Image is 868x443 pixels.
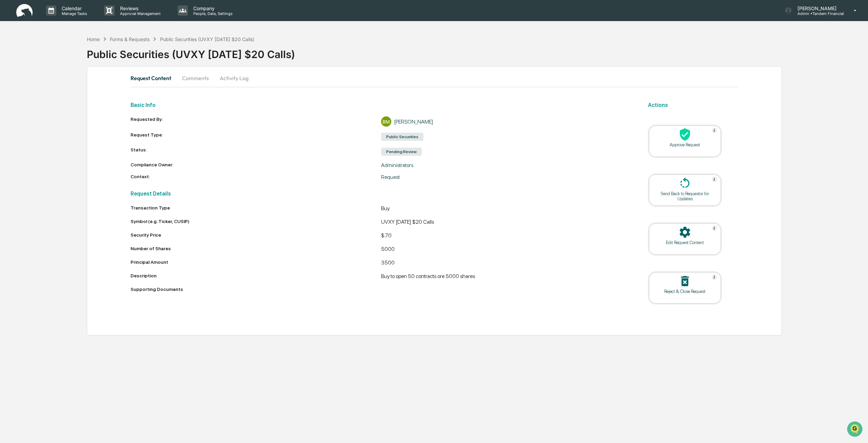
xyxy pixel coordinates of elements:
div: Description [131,273,381,278]
p: Calendar [56,5,91,11]
p: Approval Management [115,11,164,16]
div: $.70 [381,232,632,240]
div: Public Securities [381,133,423,141]
div: Send Back to Requestor for Updates [654,191,715,201]
div: [PERSON_NAME] [394,118,433,125]
p: Admin • Tandem Financial [792,11,844,16]
span: Data Lookup [14,98,43,105]
button: Comments [177,70,214,86]
div: Status: [131,147,381,156]
div: Buy to open 50 contracts ore 5000 shares [381,273,632,281]
div: BM [381,116,391,127]
div: Requested By: [131,116,381,127]
div: Public Securities (UVXY [DATE] $20 Calls) [160,36,254,42]
img: Help [712,177,717,182]
span: Pylon [67,115,82,120]
div: Context: [131,174,381,180]
img: Help [712,274,717,280]
a: 🔎Data Lookup [4,96,45,108]
img: 1746055101610-c473b297-6a78-478c-a979-82029cc54cd1 [7,52,19,64]
div: secondary tabs example [131,70,738,86]
div: Edit Request Content [654,240,715,245]
div: 🖐️ [7,86,12,92]
p: How can we help? [7,14,123,25]
button: Activity Log [214,70,254,86]
h2: Actions [648,102,738,108]
p: Manage Tasks [56,11,91,16]
div: 3500 [381,259,632,267]
button: Start new chat [115,54,123,62]
iframe: Open customer support [846,421,865,439]
div: Supporting Documents [131,287,632,292]
div: Public Securities (UVXY [DATE] $20 Calls) [87,43,868,60]
img: logo [16,4,33,17]
div: Buy [381,205,632,213]
p: Reviews [115,5,164,11]
div: UVXY [DATE] $20 Calls [381,219,632,227]
div: Reject & Close Request [654,289,715,294]
div: Compliance Owner: [131,162,381,168]
img: Help [712,225,717,231]
p: [PERSON_NAME] [792,5,844,11]
div: Request Type: [131,132,381,142]
button: Request Content [131,70,177,86]
p: Company [188,5,236,11]
div: 5000 [381,246,632,254]
span: Attestations [56,86,84,92]
a: 🗄️Attestations [46,83,87,95]
a: 🖐️Preclearance [4,83,46,95]
div: Home [87,36,100,42]
div: Transaction Type [131,205,381,210]
div: Request [381,174,632,180]
span: Preclearance [14,86,44,92]
div: Symbol (e.g. Ticker, CUSIP) [131,219,381,224]
h2: Basic Info [131,102,632,108]
div: Administrators [381,162,632,168]
a: Powered byPylon [48,115,82,120]
div: Pending Review [381,148,422,156]
input: Clear [18,31,112,38]
div: Number of Shares [131,246,381,251]
img: Help [712,128,717,133]
div: 🔎 [7,99,12,105]
div: Forms & Requests [110,36,150,42]
div: Approve Request [654,142,715,147]
h2: Request Details [131,190,632,197]
p: People, Data, Settings [188,11,236,16]
div: 🗄️ [49,86,55,92]
div: Principal Amount [131,259,381,265]
div: Security Price [131,232,381,238]
div: We're available if you need us! [23,59,86,64]
div: Start new chat [23,52,111,59]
